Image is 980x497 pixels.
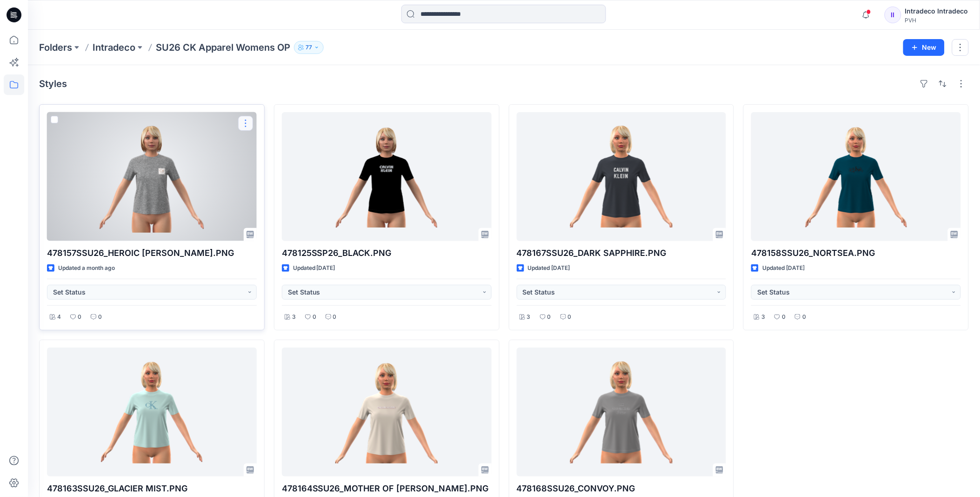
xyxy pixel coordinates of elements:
button: New [903,39,945,56]
p: 478167SSU26_DARK SAPPHIRE.PNG [517,247,727,260]
p: 0 [802,312,806,322]
p: Updated [DATE] [528,263,570,273]
p: 478164SSU26_MOTHER OF [PERSON_NAME].PNG [282,482,492,495]
a: 478164SSU26_MOTHER OF PEARL.PNG [282,348,492,477]
p: 0 [782,312,786,322]
a: Intradeco [93,41,135,54]
p: 478158SSU26_NORTSEA.PNG [751,247,961,260]
a: 478157SSU26_HEROIC GREY HEATHER.PNG [47,112,257,241]
a: Folders [39,41,72,54]
p: 0 [313,312,316,322]
p: 0 [78,312,81,322]
p: 3 [292,312,296,322]
p: 3 [527,312,531,322]
div: Intradeco Intradeco [905,6,968,17]
a: 478125SSP26_BLACK.PNG [282,112,492,241]
p: 0 [98,312,102,322]
p: 0 [547,312,551,322]
p: 478168SSU26_CONVOY.PNG [517,482,727,495]
p: Updated [DATE] [293,263,335,273]
p: 77 [306,42,312,53]
p: 478125SSP26_BLACK.PNG [282,247,492,260]
p: 4 [57,312,61,322]
p: 3 [761,312,765,322]
p: Updated a month ago [58,263,115,273]
p: 0 [333,312,337,322]
p: 478163SSU26_GLACIER MIST.PNG [47,482,257,495]
div: PVH [905,17,968,24]
p: 0 [568,312,572,322]
a: 478168SSU26_CONVOY.PNG [517,348,727,477]
a: 478167SSU26_DARK SAPPHIRE.PNG [517,112,727,241]
a: 478158SSU26_NORTSEA.PNG [751,112,961,241]
a: 478163SSU26_GLACIER MIST.PNG [47,348,257,477]
p: SU26 CK Apparel Womens OP [156,41,290,54]
h4: Styles [39,78,67,89]
p: 478157SSU26_HEROIC [PERSON_NAME].PNG [47,247,257,260]
div: II [885,7,901,23]
button: 77 [294,41,324,54]
p: Updated [DATE] [762,263,805,273]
